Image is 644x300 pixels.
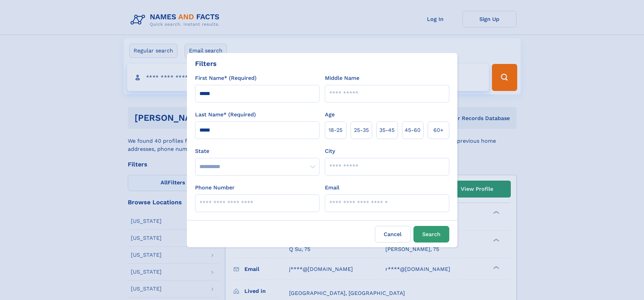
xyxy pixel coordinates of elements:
[195,147,319,155] label: State
[195,59,217,69] div: Filters
[325,74,359,82] label: Middle Name
[329,126,342,134] span: 18‑25
[325,111,335,119] label: Age
[195,74,257,82] label: First Name* (Required)
[405,126,421,134] span: 45‑60
[354,126,369,134] span: 25‑35
[413,226,449,243] button: Search
[325,184,339,192] label: Email
[325,147,335,155] label: City
[195,184,235,192] label: Phone Number
[379,126,395,134] span: 35‑45
[195,111,256,119] label: Last Name* (Required)
[375,226,411,243] label: Cancel
[433,126,444,134] span: 60+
